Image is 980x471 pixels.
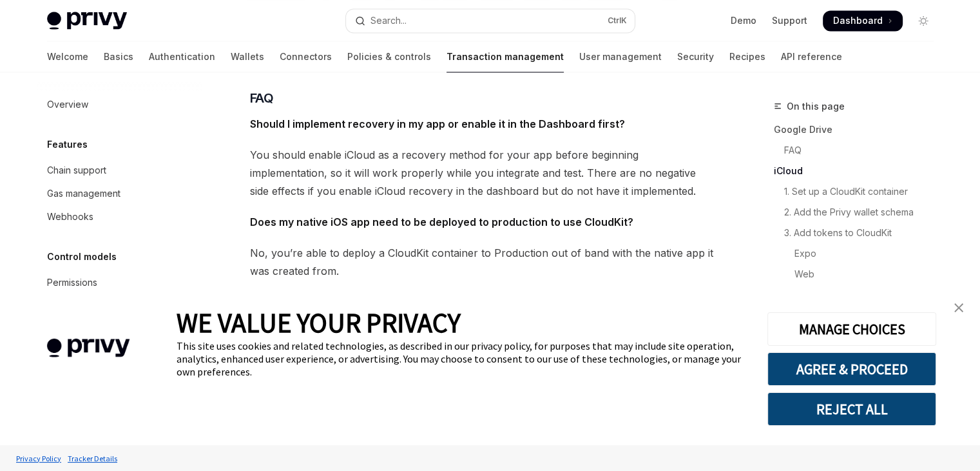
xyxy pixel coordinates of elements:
h5: Control models [47,249,117,265]
div: Chain support [47,163,106,178]
a: 3. Add tokens to CloudKit [774,222,944,243]
a: Wallets [231,41,264,72]
div: Gas management [47,186,120,201]
a: Dashboard [823,10,903,31]
a: Tracker Details [64,447,120,470]
a: Expo [774,243,944,263]
a: Transaction management [447,41,564,72]
a: close banner [946,295,972,321]
a: Web [774,263,944,284]
div: Permissions [47,275,97,290]
strong: Does my native iOS app need to be deployed to production to use CloudKit? [250,215,633,228]
a: Basics [104,41,133,72]
a: API reference [781,41,842,72]
button: Open search [346,9,635,32]
a: iCloud [774,160,944,181]
a: 4. Enter your CloudKit details in the Privy Dashboard [774,284,944,320]
a: User management [579,41,662,72]
a: Webhooks [37,205,202,228]
img: light logo [47,12,127,30]
a: 1. Set up a CloudKit container [774,181,944,201]
button: AGREE & PROCEED [767,352,936,386]
div: Search... [370,13,407,28]
span: On this page [787,98,845,114]
a: Permissions [37,271,202,294]
div: Overview [47,97,88,112]
a: Policies & controls [347,41,431,72]
span: Dashboard [833,14,883,27]
a: Authentication [149,41,215,72]
span: Ctrl K [608,15,627,26]
a: Gas management [37,182,202,205]
img: company logo [19,320,157,376]
a: FAQ [774,139,944,160]
a: Chain support [37,159,202,182]
a: 2. Add the Privy wallet schema [774,201,944,222]
div: This site uses cookies and related technologies, as described in our privacy policy, for purposes... [177,339,748,378]
a: Recipes [729,41,765,72]
a: Overview [37,93,202,116]
a: Google Drive [774,119,944,139]
a: Support [772,14,807,27]
button: REJECT ALL [767,392,936,426]
a: Security [677,41,714,72]
strong: Should I implement recovery in my app or enable it in the Dashboard first? [250,117,625,130]
span: WE VALUE YOUR PRIVACY [177,306,461,339]
a: Privacy Policy [13,447,64,470]
a: Demo [731,14,756,27]
span: No, you’re able to deploy a CloudKit container to Production out of band with the native app it w... [250,243,715,279]
button: Toggle dark mode [913,10,934,31]
button: MANAGE CHOICES [767,312,936,346]
span: FAQ [250,88,274,106]
a: Welcome [47,41,88,72]
h5: Features [47,137,88,152]
span: You should enable iCloud as a recovery method for your app before beginning implementation, so it... [250,145,715,199]
img: close banner [954,303,963,312]
a: Connectors [280,41,332,72]
div: Webhooks [47,209,93,225]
